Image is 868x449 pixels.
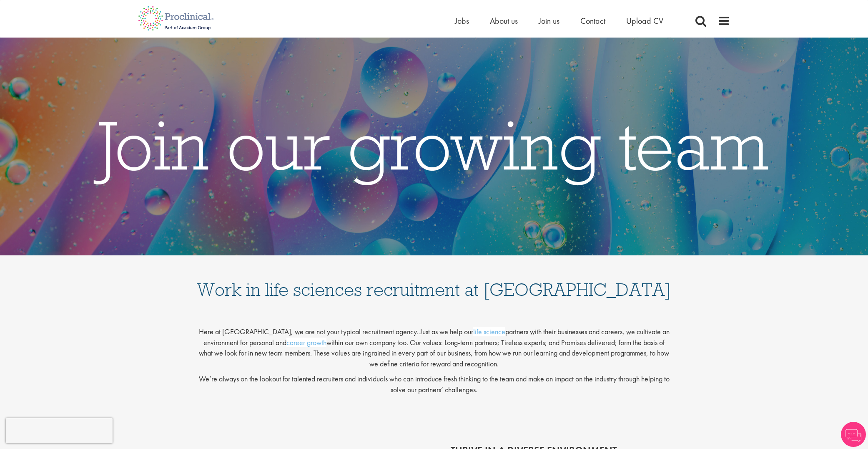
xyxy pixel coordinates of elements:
[196,320,672,369] p: Here at [GEOGRAPHIC_DATA], we are not your typical recruitment agency. Just as we help our partne...
[490,15,518,26] a: About us
[841,422,866,447] img: Chatbot
[580,15,605,26] a: Contact
[473,327,505,336] a: life science
[539,15,559,26] a: Join us
[455,15,469,26] a: Jobs
[196,373,672,395] p: We’re always on the lookout for talented recruiters and individuals who can introduce fresh think...
[286,338,326,347] a: career growth
[626,15,663,26] a: Upload CV
[6,418,113,443] iframe: reCAPTCHA
[196,264,672,299] h1: Work in life sciences recruitment at [GEOGRAPHIC_DATA]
